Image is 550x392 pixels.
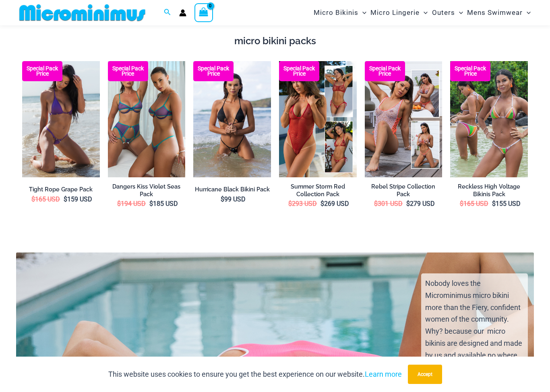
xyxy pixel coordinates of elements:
p: This website uses cookies to ensure you get the best experience on our website. [108,368,402,380]
span: $ [320,200,324,207]
span: $ [492,200,496,207]
a: Tight Rope Grape 319 Tri Top 4212 Micro Bottom 02 Tight Rope Grape 319 Tri Top 4212 Micro Bottom ... [22,61,100,177]
bdi: 165 USD [460,200,488,207]
bdi: 99 USD [221,195,246,203]
span: $ [460,200,463,207]
nav: Site Navigation [310,1,534,24]
button: Accept [408,365,442,384]
img: Dangers kiss Violet Seas Pack [108,61,186,177]
a: Rebel Stripe Collection Pack Rebel Stripe White Multi 371 Crop Top 418 Micro Bottom 02Rebel Strip... [365,61,442,177]
a: Reckless High Voltage Bikinis Pack [450,183,528,198]
a: Reckless Mesh High Voltage Bikini Pack Reckless Mesh High Voltage 306 Tri Top 466 Thong 04Reckles... [450,61,528,177]
a: Account icon link [179,9,186,16]
a: Micro LingerieMenu ToggleMenu Toggle [368,2,430,23]
a: Micro BikinisMenu ToggleMenu Toggle [312,2,368,23]
bdi: 301 USD [374,200,403,207]
bdi: 185 USD [149,200,178,207]
a: Summer Storm Red Collection Pack F Summer Storm Red Collection Pack BSummer Storm Red Collection ... [279,61,357,177]
img: MM SHOP LOGO FLAT [16,4,149,22]
img: Reckless Mesh High Voltage Bikini Pack [450,61,528,177]
a: OutersMenu ToggleMenu Toggle [430,2,465,23]
b: Special Pack Price [108,66,148,76]
span: $ [64,195,67,203]
a: Learn more [365,370,402,378]
span: $ [406,200,410,207]
img: Summer Storm Red Collection Pack F [279,61,357,177]
span: $ [374,200,378,207]
span: Micro Lingerie [370,2,420,23]
a: Rebel Stripe Collection Pack [365,183,442,198]
bdi: 159 USD [64,195,92,203]
bdi: 194 USD [117,200,146,207]
span: Menu Toggle [455,2,463,23]
span: Menu Toggle [420,2,428,23]
a: Summer Storm Red Collection Pack [279,183,357,198]
a: View Shopping Cart, empty [194,3,213,22]
bdi: 279 USD [406,200,435,207]
bdi: 269 USD [320,200,349,207]
span: Menu Toggle [358,2,366,23]
bdi: 165 USD [31,195,60,203]
span: Micro Bikinis [314,2,358,23]
bdi: 155 USD [492,200,521,207]
img: Tight Rope Grape 319 Tri Top 4212 Micro Bottom 02 [22,61,100,177]
span: Menu Toggle [523,2,531,23]
a: Dangers kiss Violet Seas Pack Dangers Kiss Violet Seas 1060 Bra 611 Micro 04Dangers Kiss Violet S... [108,61,186,177]
a: Search icon link [164,8,171,18]
b: Special Pack Price [193,66,234,76]
span: $ [149,200,153,207]
span: Outers [432,2,455,23]
a: Dangers Kiss Violet Seas Pack [108,183,186,198]
span: $ [288,200,292,207]
h4: micro bikini packs [22,35,528,47]
b: Special Pack Price [279,66,319,76]
a: Hurricane Black Bikini Pack [193,186,271,193]
b: Special Pack Price [450,66,490,76]
b: Special Pack Price [365,66,405,76]
img: Hurricane Black 3277 Tri Top 4277 Thong Bottom 09 [193,61,271,177]
a: Tight Rope Grape Pack [22,186,100,193]
b: Special Pack Price [22,66,62,76]
img: Rebel Stripe Collection Pack [365,61,442,177]
a: Mens SwimwearMenu ToggleMenu Toggle [465,2,533,23]
span: $ [117,200,121,207]
a: Hurricane Black 3277 Tri Top 4277 Thong Bottom 09 Hurricane Black 3277 Tri Top 4277 Thong Bottom ... [193,61,271,177]
bdi: 293 USD [288,200,317,207]
span: Mens Swimwear [467,2,523,23]
span: $ [221,195,224,203]
span: $ [31,195,35,203]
